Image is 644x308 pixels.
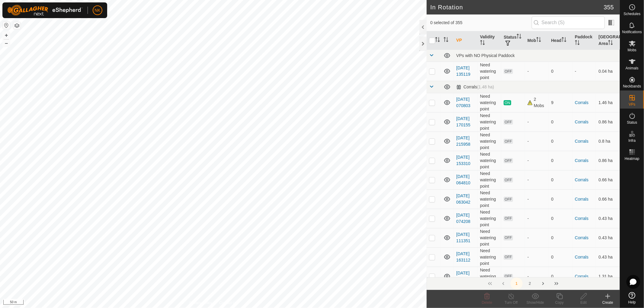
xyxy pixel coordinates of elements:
td: 0 [549,228,572,247]
p-sorticon: Activate to sort [480,41,485,46]
span: ON [504,100,511,105]
span: OFF [504,197,513,202]
td: Need watering point [478,132,501,151]
td: 0.04 ha [596,62,620,81]
div: - [527,119,546,125]
p-sorticon: Activate to sort [536,38,541,43]
td: 1.31 ha [596,267,620,286]
span: Notifications [622,30,642,34]
button: Map Layers [13,22,21,29]
a: [DATE] 153310 [456,155,470,166]
button: Next Page [537,278,549,290]
button: – [3,40,10,47]
div: Show/Hide [523,300,547,305]
td: Need watering point [478,170,501,189]
td: 0 [549,189,572,209]
div: - [527,196,546,202]
td: 0.66 ha [596,170,620,189]
a: Corrals [575,139,588,144]
a: Corrals [575,255,588,259]
a: Corrals [575,100,588,105]
button: Reset Map [3,22,10,29]
td: 0.43 ha [596,209,620,228]
td: 0 [549,151,572,170]
a: Corrals [575,235,588,240]
span: 355 [604,3,614,12]
td: 0 [549,112,572,132]
a: [DATE] 074208 [456,213,470,224]
td: 0 [549,170,572,189]
span: Mobs [628,48,636,52]
img: Gallagher Logo [7,5,83,16]
td: Need watering point [478,209,501,228]
a: [DATE] 063042 [456,193,470,205]
a: Corrals [575,274,588,279]
div: - [527,215,546,222]
span: OFF [504,139,513,144]
td: 0.66 ha [596,189,620,209]
td: 0.86 ha [596,151,620,170]
a: [DATE] 064810 [456,174,470,185]
div: - [527,235,546,241]
td: Need watering point [478,62,501,81]
span: Schedules [623,12,640,16]
span: OFF [504,158,513,163]
a: [DATE] 135119 [456,65,470,77]
button: + [3,32,10,39]
a: Corrals [575,197,588,202]
div: Copy [547,300,572,305]
td: 0 [549,247,572,267]
a: [DATE] 163112 [456,251,470,262]
span: Infra [628,139,636,142]
div: 2 Mobs [527,96,546,109]
button: 1 [511,278,523,290]
th: VP [454,31,478,50]
th: Mob [525,31,549,50]
a: Corrals [575,158,588,163]
th: Paddock [572,31,596,50]
a: [DATE] 070803 [456,97,470,108]
span: Delete [482,300,492,305]
a: Contact Us [219,300,237,306]
div: Create [596,300,620,305]
td: 0.8 ha [596,132,620,151]
span: (1.48 ha) [477,84,494,89]
td: Need watering point [478,247,501,267]
th: [GEOGRAPHIC_DATA] Area [596,31,620,50]
div: Corrals [456,84,494,90]
span: Help [628,300,636,304]
a: [DATE] 215958 [456,135,470,147]
a: Corrals [575,119,588,124]
div: - [527,138,546,144]
span: NK [95,7,100,14]
span: Animals [626,66,639,70]
a: Help [620,290,644,306]
a: Privacy Policy [190,300,212,306]
td: 1.46 ha [596,93,620,112]
p-sorticon: Activate to sort [517,35,521,40]
td: Need watering point [478,112,501,132]
span: OFF [504,235,513,240]
th: Head [549,31,572,50]
td: 0 [549,209,572,228]
div: - [527,254,546,260]
div: - [527,68,546,75]
p-sorticon: Activate to sort [562,38,566,43]
a: [DATE] 111351 [456,232,470,243]
td: Need watering point [478,189,501,209]
p-sorticon: Activate to sort [444,38,448,43]
div: - [527,177,546,183]
span: OFF [504,274,513,279]
td: Need watering point [478,93,501,112]
p-sorticon: Activate to sort [608,41,613,46]
button: Last Page [550,278,562,290]
td: - [572,62,596,81]
div: - [527,273,546,280]
span: OFF [504,216,513,221]
button: 2 [524,278,536,290]
div: Edit [572,300,596,305]
p-sorticon: Activate to sort [575,41,580,46]
span: 0 selected of 355 [430,20,532,26]
td: Need watering point [478,151,501,170]
span: OFF [504,177,513,183]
